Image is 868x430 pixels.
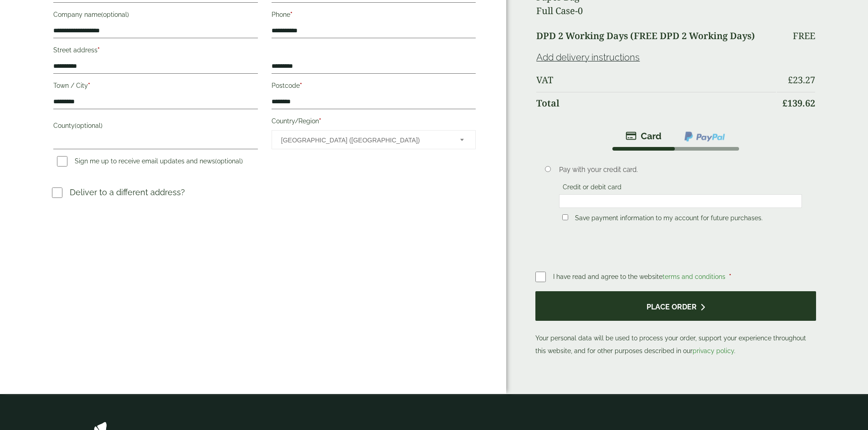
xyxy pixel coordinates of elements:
p: Deliver to a different address? [70,186,185,198]
img: stripe.png [626,131,662,142]
p: Pay with your credit card. [559,165,802,175]
label: Sign me up to receive email updates and news [53,157,247,167]
a: terms and conditions [663,273,725,280]
iframe: Secure card payment input frame [562,197,799,205]
label: County [53,119,257,135]
label: Phone [272,8,476,24]
span: (optional) [215,157,243,165]
span: I have read and agree to the website [553,273,727,280]
a: Add delivery instructions [536,52,640,63]
span: £ [788,74,793,86]
th: VAT [536,69,776,91]
abbr: required [290,11,293,18]
th: Total [536,92,776,114]
a: privacy policy [693,347,734,354]
bdi: 139.62 [782,97,815,109]
label: Postcode [272,79,476,95]
bdi: 23.27 [788,74,815,86]
abbr: required [88,82,90,89]
label: Country/Region [272,115,476,130]
label: Save payment information to my account for future purchases. [571,214,766,224]
p: Your personal data will be used to process your order, support your experience throughout this we... [535,291,816,357]
abbr: required [729,273,731,280]
abbr: required [98,46,100,54]
abbr: required [300,82,302,89]
abbr: required [319,117,321,125]
label: Town / City [53,79,257,95]
label: Credit or debit card [559,183,625,193]
input: Sign me up to receive email updates and news(optional) [57,156,67,167]
label: Street address [53,44,257,59]
label: DPD 2 Working Days (FREE DPD 2 Working Days) [536,31,755,40]
span: £ [782,97,787,109]
span: (optional) [75,122,103,129]
button: Place order [535,291,816,321]
img: ppcp-gateway.png [683,131,726,142]
span: United Kingdom (UK) [281,131,448,150]
span: Country/Region [272,130,476,149]
p: Free [793,30,815,41]
span: (optional) [101,11,129,18]
label: Company name [53,8,257,24]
